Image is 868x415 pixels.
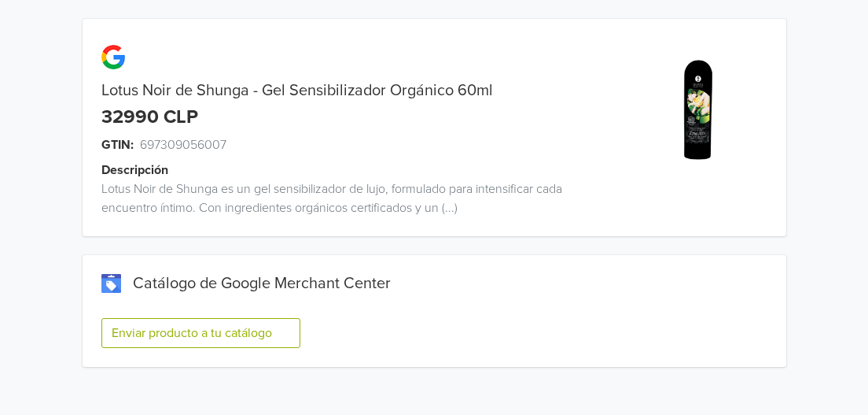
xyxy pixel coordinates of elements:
[101,135,134,154] span: GTIN:
[83,81,610,100] div: Lotus Noir de Shunga - Gel Sensibilizador Orgánico 60ml
[101,274,767,293] div: Catálogo de Google Merchant Center
[140,135,226,154] span: 697309056007
[83,180,610,217] div: Lotus Noir de Shunga es un gel sensibilizador de lujo, formulado para intensificar cada encuentro...
[101,106,198,129] div: 32990 CLP
[101,318,300,348] button: Enviar producto a tu catálogo
[101,161,629,180] div: Descripción
[638,50,757,169] img: product_image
